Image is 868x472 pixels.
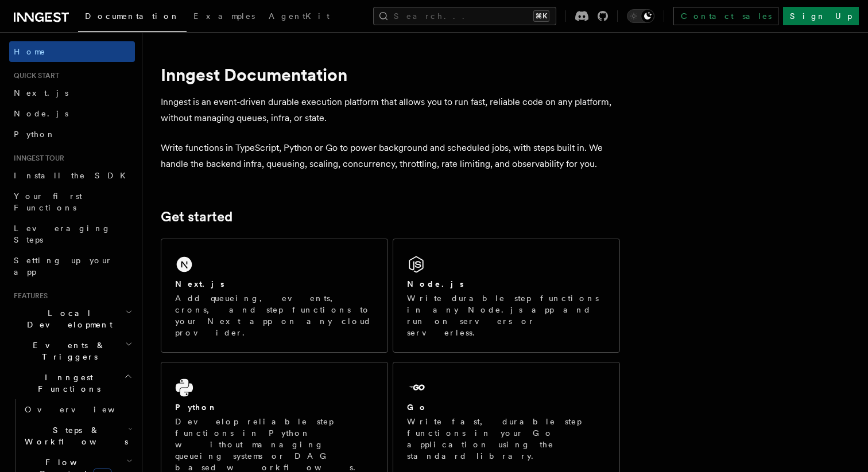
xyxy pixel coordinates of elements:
[407,401,428,413] h2: Go
[161,64,620,85] h1: Inngest Documentation
[9,340,125,362] span: Events & Triggers
[9,165,135,186] a: Install the SDK
[393,239,620,353] a: Node.jsWrite durable step functions in any Node.js app and run on servers or serverless.
[9,124,135,145] a: Python
[78,3,187,32] a: Documentation
[9,250,135,282] a: Setting up your app
[14,88,68,97] span: Next.js
[175,278,224,290] h2: Next.js
[20,424,128,447] span: Steps & Workflows
[175,292,374,338] p: Add queueing, events, crons, and step functions to your Next app on any cloud provider.
[9,307,125,330] span: Local Development
[20,399,135,420] a: Overview
[262,3,336,31] a: AgentKit
[187,3,262,31] a: Examples
[673,7,778,25] a: Contact sales
[9,218,135,250] a: Leveraging Steps
[9,71,59,80] span: Quick start
[627,9,654,23] button: Toggle dark mode
[9,186,135,218] a: Your first Functions
[783,7,859,25] a: Sign Up
[9,41,135,62] a: Home
[14,256,113,276] span: Setting up your app
[20,420,135,452] button: Steps & Workflows
[14,224,111,244] span: Leveraging Steps
[407,278,464,290] h2: Node.js
[407,416,606,462] p: Write fast, durable step functions in your Go application using the standard library.
[9,291,48,301] span: Features
[175,401,218,413] h2: Python
[269,11,330,21] span: AgentKit
[9,367,135,399] button: Inngest Functions
[85,11,180,21] span: Documentation
[193,11,255,21] span: Examples
[407,292,606,338] p: Write durable step functions in any Node.js app and run on servers or serverless.
[161,239,388,353] a: Next.jsAdd queueing, events, crons, and step functions to your Next app on any cloud provider.
[25,405,143,414] span: Overview
[14,109,68,118] span: Node.js
[9,303,135,335] button: Local Development
[9,103,135,124] a: Node.js
[9,372,124,395] span: Inngest Functions
[161,209,232,225] a: Get started
[373,7,556,25] button: Search...⌘K
[161,94,620,126] p: Inngest is an event-driven durable execution platform that allows you to run fast, reliable code ...
[14,130,56,139] span: Python
[161,140,620,172] p: Write functions in TypeScript, Python or Go to power background and scheduled jobs, with steps bu...
[9,335,135,367] button: Events & Triggers
[14,171,133,180] span: Install the SDK
[14,192,82,212] span: Your first Functions
[9,154,64,163] span: Inngest tour
[14,46,46,57] span: Home
[9,83,135,103] a: Next.js
[533,10,549,22] kbd: ⌘K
